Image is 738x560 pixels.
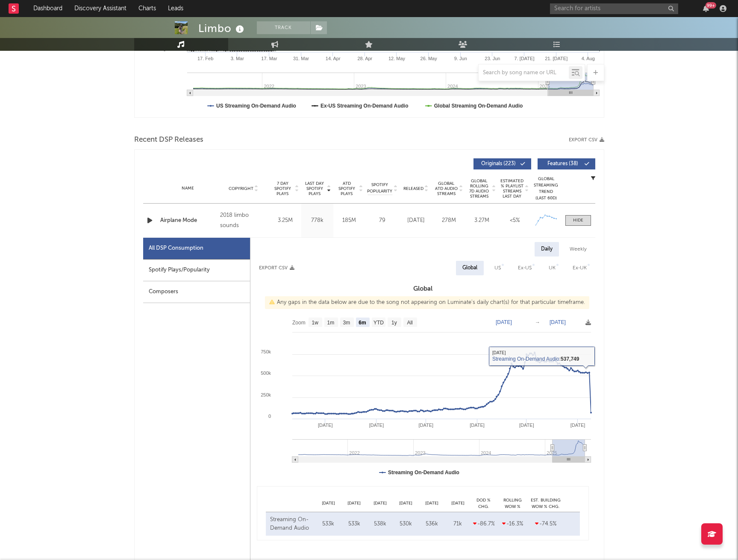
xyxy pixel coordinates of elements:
div: UK [549,263,556,273]
text: 6m [359,320,366,326]
div: Name [160,185,216,192]
text: US Streaming On-Demand Audio [216,103,296,109]
div: Weekly [563,242,593,257]
text: 3m [343,320,350,326]
text: 3. Mar [230,56,244,61]
text: → [535,319,540,325]
div: <5% [500,216,529,225]
text: 4. Aug [581,56,594,61]
div: -16.3 % [499,520,526,528]
div: [DATE] [341,500,367,507]
a: Airplane Mode [160,216,216,225]
div: All DSP Consumption [143,238,250,260]
span: Recent DSP Releases [134,135,203,145]
text: 14. Apr [325,56,340,61]
text: 750k [261,349,271,354]
text: [DATE] [496,319,512,325]
span: Spotify Popularity [367,182,392,195]
div: Composers [143,281,250,303]
span: Global Rolling 7D Audio Streams [467,178,491,199]
text: [DATE] [369,423,384,428]
text: 26. May [420,56,437,61]
div: 71k [447,520,469,528]
button: 99+ [703,5,709,12]
div: -86.7 % [473,520,494,528]
div: Daily [535,242,559,257]
text: 23. Jun [485,56,500,61]
div: [DATE] [402,216,430,225]
text: Ex-US Streaming On-Demand Audio [320,103,408,109]
span: Copyright [229,186,253,191]
span: Features ( 38 ) [543,161,582,166]
div: All DSP Consumption [149,243,203,254]
div: 3.27M [467,216,496,225]
div: 3.25M [271,216,299,225]
span: Released [403,186,423,191]
div: 778k [303,216,331,225]
span: Estimated % Playlist Streams Last Day [500,178,524,199]
button: Export CSV [259,265,294,271]
text: 1m [327,320,334,326]
div: [DATE] [445,500,471,507]
text: 250k [261,392,271,397]
text: 21. [DATE] [545,56,567,61]
text: Zoom [292,320,306,326]
text: 12. May [388,56,405,61]
div: Limbo [198,21,246,35]
text: YTD [373,320,383,326]
span: Last Day Spotify Plays [303,181,326,196]
div: [DATE] [315,500,341,507]
span: Global ATD Audio Streams [435,181,458,196]
div: Global [462,263,477,273]
input: Search by song name or URL [479,70,569,76]
div: DoD % Chg. [471,497,497,510]
div: 2018 limbo sounds [220,210,267,231]
div: 538k [369,520,391,528]
div: 185M [335,216,363,225]
text: [DATE] [570,423,585,428]
button: Originals(223) [473,158,531,169]
text: [DATE] [550,319,566,325]
div: 99 + [706,2,716,9]
text: 31. Mar [293,56,309,61]
div: 278M [435,216,463,225]
div: 533k [318,520,339,528]
div: Rolling WoW % Chg. [497,497,529,510]
div: [DATE] [419,500,445,507]
div: 79 [368,216,397,225]
h3: Global [250,284,595,294]
span: Originals ( 223 ) [479,161,518,166]
div: [DATE] [367,500,393,507]
text: 0 [268,414,271,419]
text: 28. Apr [357,56,372,61]
text: 9. Jun [454,56,467,61]
span: ATD Spotify Plays [335,181,358,196]
div: Global Streaming Trend (Last 60D) [533,176,559,201]
text: All [407,320,412,326]
text: [DATE] [318,423,332,428]
text: [DATE] [519,423,534,428]
div: 536k [421,520,443,528]
text: 1y [391,320,397,326]
div: US [494,263,501,273]
button: Export CSV [569,137,604,143]
div: 530k [395,520,417,528]
text: Global Streaming On-Demand Audio [434,103,523,109]
text: Streaming On-Demand Audio [388,470,459,475]
text: 17. Feb [197,56,213,61]
input: Search for artists [550,3,678,14]
div: Spotify Plays/Popularity [143,260,250,281]
text: 500k [261,370,271,376]
div: Any gaps in the data below are due to the song not appearing on Luminate's daily chart(s) for tha... [265,296,589,309]
text: 17. Mar [261,56,277,61]
text: [DATE] [470,423,485,428]
button: Features(38) [538,158,595,169]
div: Est. Building WoW % Chg. [529,497,563,510]
text: 7. [DATE] [514,56,534,61]
text: [DATE] [418,423,433,428]
div: [DATE] [393,500,419,507]
text: 1w [312,320,318,326]
div: -74.5 % [531,520,561,528]
span: 7 Day Spotify Plays [271,181,294,196]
